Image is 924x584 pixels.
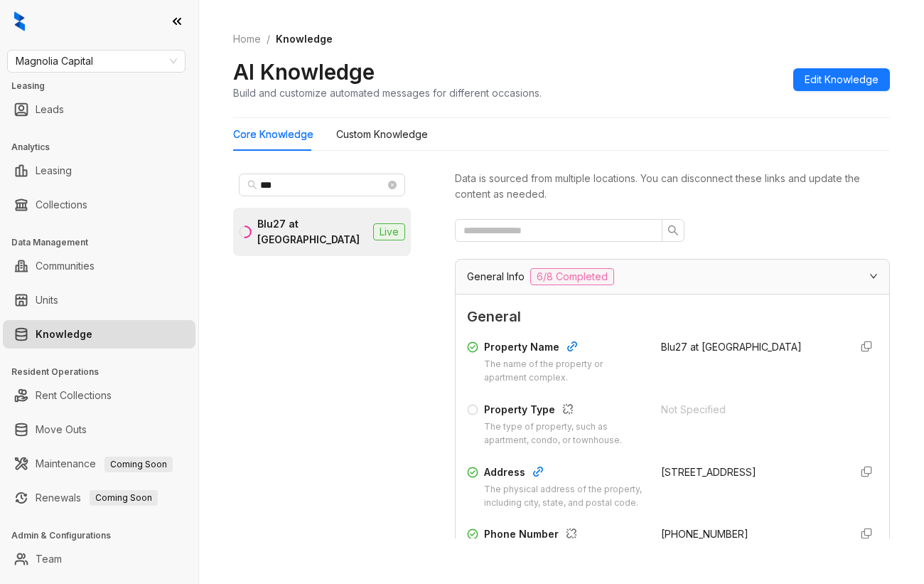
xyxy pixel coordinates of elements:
li: Leads [3,95,195,124]
span: General Info [467,269,525,285]
li: Units [3,286,195,314]
div: Data is sourced from multiple locations. You can disconnect these links and update the content as... [455,171,890,202]
a: RenewalsComing Soon [36,484,158,512]
h3: Leasing [11,80,198,92]
div: The type of property, such as apartment, condo, or townhouse. [484,420,644,447]
img: logo [14,11,25,31]
li: Move Outs [3,415,195,444]
li: / [267,31,270,47]
li: Rent Collections [3,381,195,410]
div: Not Specified [661,402,838,418]
a: Units [36,286,58,314]
span: General [467,306,878,328]
a: Home [230,31,264,47]
li: Renewals [3,484,195,512]
span: 6/8 Completed [530,268,614,285]
a: Team [36,545,62,573]
span: Coming Soon [90,490,158,506]
span: Edit Knowledge [805,72,879,87]
h3: Resident Operations [11,366,198,378]
span: expanded [869,272,878,280]
span: Live [373,223,405,240]
div: Build and customize automated messages for different occasions. [233,85,542,100]
div: Property Name [484,339,644,358]
li: Team [3,545,195,573]
div: The name of the property or apartment complex. [484,358,644,385]
div: [STREET_ADDRESS] [661,464,838,480]
span: Magnolia Capital [16,51,177,72]
li: Communities [3,252,195,280]
li: Knowledge [3,320,195,349]
span: search [247,180,257,190]
h3: Admin & Configurations [11,529,198,542]
div: Core Knowledge [233,127,313,142]
h2: AI Knowledge [233,58,375,85]
a: Knowledge [36,320,92,349]
span: Knowledge [276,33,333,45]
span: Coming Soon [104,457,173,472]
div: General Info6/8 Completed [456,260,889,294]
span: close-circle [388,181,397,189]
span: [PHONE_NUMBER] [661,528,748,540]
div: The physical address of the property, including city, state, and postal code. [484,483,644,510]
div: Blu27 at [GEOGRAPHIC_DATA] [257,216,367,248]
a: Move Outs [36,415,87,444]
div: Address [484,464,644,483]
a: Leasing [36,156,72,185]
a: Communities [36,252,95,280]
h3: Data Management [11,236,198,249]
h3: Analytics [11,141,198,154]
li: Maintenance [3,450,195,478]
span: Blu27 at [GEOGRAPHIC_DATA] [661,341,802,353]
div: Custom Knowledge [336,127,428,142]
li: Leasing [3,156,195,185]
a: Rent Collections [36,381,112,410]
div: Property Type [484,402,644,420]
a: Leads [36,95,64,124]
div: Phone Number [484,526,644,545]
button: Edit Knowledge [793,68,890,91]
li: Collections [3,191,195,219]
span: search [667,225,679,236]
a: Collections [36,191,87,219]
